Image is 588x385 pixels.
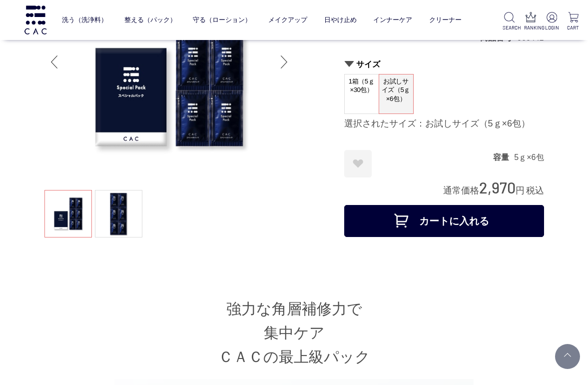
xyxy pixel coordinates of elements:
a: メイクアップ [268,8,307,32]
div: Previous slide [44,42,64,82]
a: 守る（ローション） [193,8,251,32]
a: お気に入りに登録する [344,150,372,177]
img: logo [23,5,48,34]
button: カートに入れる [344,205,544,237]
a: RANKING [524,12,538,31]
dd: 5ｇ×6包 [514,152,544,162]
span: 円 [516,185,525,195]
p: RANKING [524,24,538,31]
dt: 容量 [493,152,514,162]
a: インナーケア [373,8,412,32]
a: LOGIN [545,12,559,31]
a: SEARCH [503,12,516,31]
a: 洗う（洗浄料） [62,8,107,32]
div: 選択されたサイズ：お試しサイズ（5ｇ×6包） [344,118,544,130]
a: CART [567,12,580,31]
span: 通常価格 [443,185,479,195]
p: LOGIN [545,24,559,31]
p: SEARCH [503,24,516,31]
span: お試しサイズ（5ｇ×6包） [379,74,413,106]
h2: 強力な角層補修力で 集中ケア ＣＡＣの最上級パック [44,297,544,369]
a: 日やけ止め [324,8,357,32]
h2: サイズ [344,59,544,69]
span: 1箱（5ｇ×30包） [345,74,379,103]
span: 税込 [526,185,544,195]
a: クリーナー [429,8,462,32]
p: CART [567,24,580,31]
div: Next slide [274,42,294,82]
span: 2,970 [479,178,516,196]
a: 整える（パック） [124,8,176,32]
